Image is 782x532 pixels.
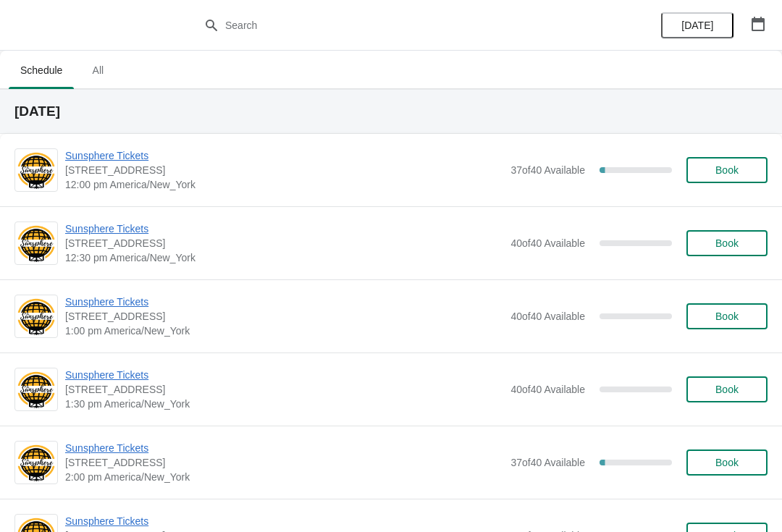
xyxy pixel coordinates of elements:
[15,370,57,410] img: Sunsphere Tickets | 810 Clinch Avenue, Knoxville, TN, USA | 1:30 pm America/New_York
[510,164,585,176] span: 37 of 40 Available
[9,57,74,83] span: Schedule
[510,457,585,468] span: 37 of 40 Available
[224,12,586,38] input: Search
[686,230,768,256] button: Book
[65,309,503,324] span: [STREET_ADDRESS]
[14,104,768,119] h2: [DATE]
[65,177,503,192] span: 12:00 pm America/New_York
[80,57,116,83] span: All
[65,221,503,236] span: Sunsphere Tickets
[65,397,503,411] span: 1:30 pm America/New_York
[686,303,768,329] button: Book
[65,324,503,338] span: 1:00 pm America/New_York
[15,224,57,263] img: Sunsphere Tickets | 810 Clinch Avenue, Knoxville, TN, USA | 12:30 pm America/New_York
[65,295,503,309] span: Sunsphere Tickets
[65,368,503,382] span: Sunsphere Tickets
[65,455,503,470] span: [STREET_ADDRESS]
[681,20,713,31] span: [DATE]
[65,236,503,250] span: [STREET_ADDRESS]
[715,384,739,395] span: Book
[65,382,503,397] span: [STREET_ADDRESS]
[65,470,503,484] span: 2:00 pm America/New_York
[65,163,503,177] span: [STREET_ADDRESS]
[686,157,768,183] button: Book
[661,12,733,38] button: [DATE]
[510,237,585,249] span: 40 of 40 Available
[65,514,503,528] span: Sunsphere Tickets
[510,311,585,322] span: 40 of 40 Available
[15,297,57,337] img: Sunsphere Tickets | 810 Clinch Avenue, Knoxville, TN, USA | 1:00 pm America/New_York
[15,443,57,483] img: Sunsphere Tickets | 810 Clinch Avenue, Knoxville, TN, USA | 2:00 pm America/New_York
[510,384,585,395] span: 40 of 40 Available
[686,449,768,476] button: Book
[686,376,768,402] button: Book
[65,148,503,163] span: Sunsphere Tickets
[715,164,739,176] span: Book
[65,441,503,455] span: Sunsphere Tickets
[715,237,739,249] span: Book
[15,151,57,190] img: Sunsphere Tickets | 810 Clinch Avenue, Knoxville, TN, USA | 12:00 pm America/New_York
[715,311,739,322] span: Book
[65,250,503,265] span: 12:30 pm America/New_York
[715,457,739,468] span: Book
